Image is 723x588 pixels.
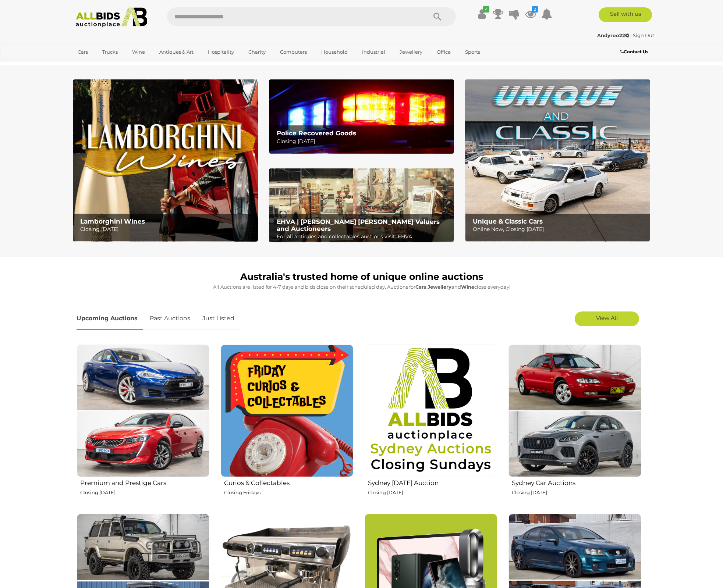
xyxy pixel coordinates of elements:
[77,345,209,477] img: Premium and Prestige Cars
[127,46,150,58] a: Wine
[80,488,209,497] p: Closing [DATE]
[269,168,454,243] a: EHVA | Evans Hastings Valuers and Auctioneers EHVA | [PERSON_NAME] [PERSON_NAME] Valuers and Auct...
[269,168,454,243] img: EHVA | Evans Hastings Valuers and Auctioneers
[277,218,440,232] b: EHVA | [PERSON_NAME] [PERSON_NAME] Valuers and Auctioneers
[221,345,353,477] img: Curios & Collectables
[98,46,123,58] a: Trucks
[155,46,198,58] a: Antiques & Art
[465,79,650,242] img: Unique & Classic Cars
[224,488,353,497] p: Closing Fridays
[428,284,451,290] strong: Jewellery
[508,344,641,508] a: Sydney Car Auctions Closing [DATE]
[269,79,454,153] a: Police Recovered Goods Police Recovered Goods Closing [DATE]
[80,218,145,225] b: Lamborghini Wines
[597,32,629,38] strong: Andyroo22
[277,129,356,137] b: Police Recovered Goods
[532,6,538,13] i: 2
[269,79,454,153] img: Police Recovered Goods
[77,272,647,282] h1: Australia's trusted home of unique online auctions
[596,314,618,321] span: View All
[473,218,543,225] b: Unique & Classic Cars
[597,32,630,38] a: Andyroo22
[73,79,258,242] img: Lamborghini Wines
[244,46,270,58] a: Charity
[77,283,647,291] p: All Auctions are listed for 4-7 days and bids close on their scheduled day. Auctions for , and cl...
[275,46,312,58] a: Computers
[512,488,641,497] p: Closing [DATE]
[508,345,641,477] img: Sydney Car Auctions
[620,49,648,54] b: Contact Us
[525,7,536,21] a: 2
[476,7,488,21] a: ✔
[73,46,93,58] a: Cars
[483,6,489,13] i: ✔
[460,46,485,58] a: Sports
[432,46,456,58] a: Office
[77,344,209,508] a: Premium and Prestige Cars Closing [DATE]
[72,7,152,28] img: Allbids.com.au
[575,311,639,326] a: View All
[465,79,650,242] a: Unique & Classic Cars Unique & Classic Cars Online Now, Closing [DATE]
[73,58,135,70] a: [GEOGRAPHIC_DATA]
[368,478,497,487] h2: Sydney [DATE] Auction
[395,46,427,58] a: Jewellery
[461,284,474,290] strong: Wine
[599,7,652,22] a: Sell with us
[224,478,353,487] h2: Curios & Collectables
[419,7,456,26] button: Search
[630,32,632,38] span: |
[197,308,240,329] a: Just Listed
[80,478,209,487] h2: Premium and Prestige Cars
[633,32,654,38] a: Sign Out
[277,137,450,146] p: Closing [DATE]
[473,225,646,234] p: Online Now, Closing [DATE]
[73,79,258,242] a: Lamborghini Wines Lamborghini Wines Closing [DATE]
[316,46,352,58] a: Household
[77,308,143,329] a: Upcoming Auctions
[220,344,353,508] a: Curios & Collectables Closing Fridays
[277,232,450,241] p: For all antiques and collectables auctions visit: EHVA
[144,308,196,329] a: Past Auctions
[365,345,497,477] img: Sydney Sunday Auction
[368,488,497,497] p: Closing [DATE]
[357,46,390,58] a: Industrial
[512,478,641,487] h2: Sydney Car Auctions
[364,344,497,508] a: Sydney [DATE] Auction Closing [DATE]
[80,225,254,234] p: Closing [DATE]
[203,46,239,58] a: Hospitality
[415,284,426,290] strong: Cars
[620,48,650,56] a: Contact Us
